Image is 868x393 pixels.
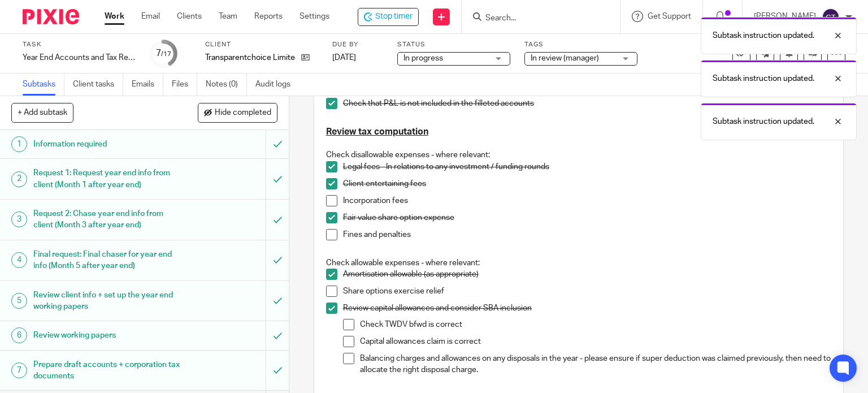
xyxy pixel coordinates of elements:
a: Work [105,11,124,22]
a: Notes (0) [206,74,247,96]
a: Files [172,74,197,96]
p: Transparentchoice Limited [205,52,296,63]
div: 6 [11,327,27,343]
div: 4 [11,252,27,268]
a: Subtasks [23,74,64,96]
div: 7 [156,47,171,60]
p: Check TWDV bfwd is correct [360,319,832,330]
u: Review tax computation [326,127,428,136]
a: Clients [177,11,202,22]
span: Hide completed [215,109,271,118]
a: Emails [132,74,163,96]
div: 5 [11,293,27,309]
span: In progress [403,54,443,62]
label: Due by [332,40,383,49]
p: Balancing charges and allowances on any disposals in the year - please ensure if super deduction ... [360,353,832,376]
a: Settings [300,11,329,22]
p: Capital allowances claim is correct [360,336,832,347]
p: Legal fees - In relations to any investment / funding rounds [343,161,832,172]
h1: Prepare draft accounts + corporation tax documents [33,356,181,385]
div: 7 [11,362,27,378]
h1: Review working papers [33,327,181,344]
h1: Information required [33,136,181,153]
label: Status [397,40,510,49]
img: Pixie [23,9,79,24]
p: Subtask instruction updated. [713,116,814,127]
p: Share options exercise relief [343,286,832,297]
button: Hide completed [198,103,277,122]
p: Incorporation fees [343,195,832,206]
h1: Final request: Final chaser for year end info (Month 5 after year end) [33,246,181,275]
div: Transparentchoice Limited - Year End Accounts and Tax Return [358,8,419,26]
label: Client [205,40,318,49]
p: Check disallowable expenses - where relevant: [326,149,832,161]
h1: Request 1: Request year end info from client (Month 1 after year end) [33,165,181,193]
a: Audit logs [255,74,299,96]
span: [DATE] [332,54,356,62]
button: + Add subtask [11,103,73,122]
a: Email [141,11,160,22]
p: Amortisation allowable (as appropriate) [343,269,832,280]
p: Subtask instruction updated. [713,30,814,41]
a: Client tasks [73,74,123,96]
span: Stop timer [375,11,413,23]
p: Fines and penalties [343,229,832,240]
p: Client entertaining fees [343,178,832,189]
img: svg%3E [822,8,840,26]
p: Check that P&L is not included in the filleted accounts [343,98,832,109]
small: /17 [161,51,171,57]
p: Fair value share option expense [343,212,832,223]
p: Check allowable expenses - where relevant: [326,257,832,269]
div: 1 [11,136,27,152]
a: Reports [254,11,283,22]
p: Subtask instruction updated. [713,73,814,84]
p: Review capital allowances and consider SBA inclusion [343,303,832,314]
a: Team [219,11,237,22]
h1: Request 2: Chase year end info from client (Month 3 after year end) [33,205,181,234]
div: 3 [11,211,27,227]
label: Task [23,40,136,49]
div: Year End Accounts and Tax Return [23,52,136,63]
div: 2 [11,171,27,187]
h1: Review client info + set up the year end working papers [33,287,181,316]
